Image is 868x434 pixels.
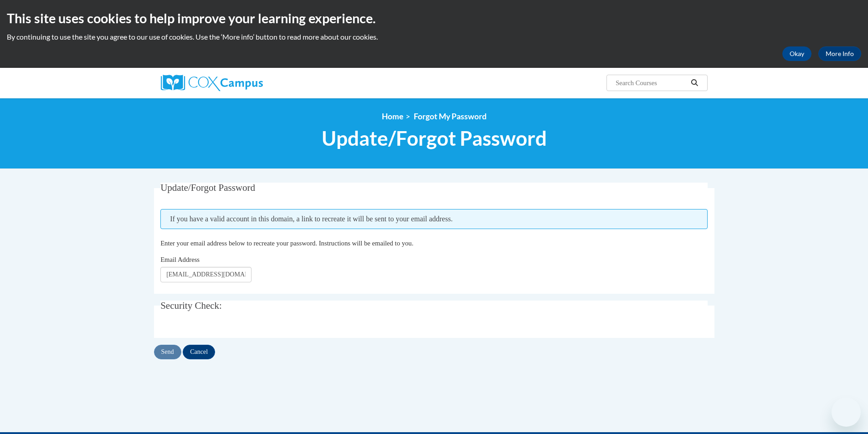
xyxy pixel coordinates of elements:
[382,112,403,121] a: Home
[161,75,263,91] img: Cox Campus
[7,9,861,27] h2: This site uses cookies to help improve your learning experience.
[615,77,688,88] input: Search Courses
[160,209,708,229] span: If you have a valid account in this domain, a link to recreate it will be sent to your email addr...
[161,75,334,91] a: Cox Campus
[688,77,701,88] button: Search
[160,267,252,282] input: Email
[183,345,215,359] input: Cancel
[414,112,487,121] span: Forgot My Password
[160,182,255,193] span: Update/Forgot Password
[160,300,222,311] span: Security Check:
[160,256,200,263] span: Email Address
[7,32,861,42] p: By continuing to use the site you agree to our use of cookies. Use the ‘More info’ button to read...
[782,46,812,61] button: Okay
[818,46,861,61] a: More Info
[832,398,861,427] iframe: Button to launch messaging window
[322,126,547,150] span: Update/Forgot Password
[160,240,413,247] span: Enter your email address below to recreate your password. Instructions will be emailed to you.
